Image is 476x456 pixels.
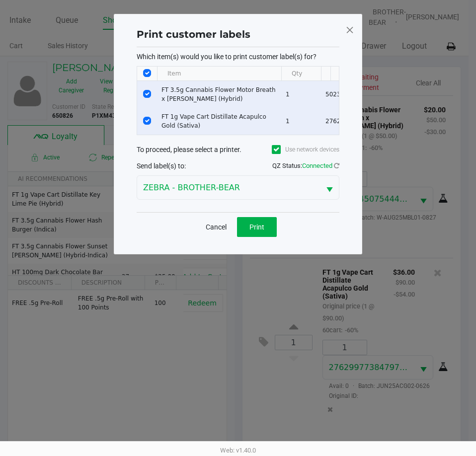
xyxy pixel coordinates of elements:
td: 5023864507544404 [321,81,410,108]
label: Use network devices [272,145,339,154]
td: 1 [281,108,321,135]
span: To proceed, please select a printer. [137,146,241,153]
td: 2762997738479787 [321,108,410,135]
td: FT 1g Vape Cart Distillate Acapulco Gold (Sativa) [157,108,281,135]
button: Print [237,217,277,237]
h1: Print customer labels [137,27,250,42]
td: FT 3.5g Cannabis Flower Motor Breath x [PERSON_NAME] (Hybrid) [157,81,281,108]
span: Web: v1.40.0 [220,447,256,454]
input: Select Row [143,90,151,98]
p: Which item(s) would you like to print customer label(s) for? [137,52,339,61]
input: Select All Rows [143,69,151,77]
span: Send label(s) to: [137,162,186,170]
button: Select [320,176,339,199]
div: Data table [137,67,339,135]
th: Qty [281,67,321,81]
span: QZ Status: [272,162,339,169]
input: Select Row [143,117,151,125]
button: Cancel [199,217,233,237]
span: ZEBRA - BROTHER-BEAR [143,182,314,194]
th: Item [157,67,281,81]
th: Package [321,67,410,81]
span: Connected [302,162,332,169]
span: Print [249,223,264,231]
td: 1 [281,81,321,108]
